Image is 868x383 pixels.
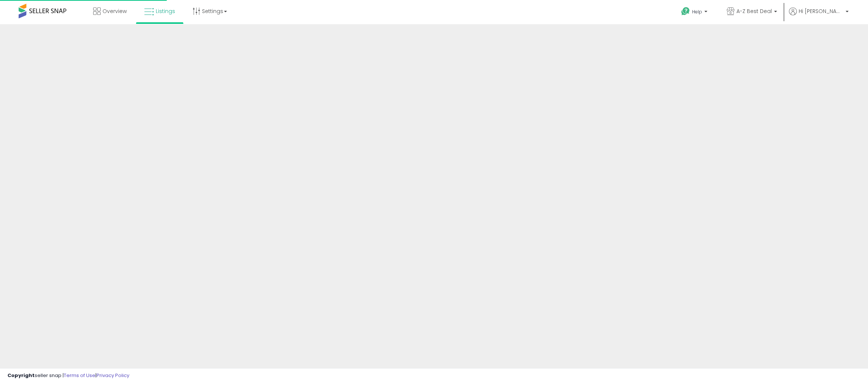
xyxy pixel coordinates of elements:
[799,7,843,15] span: Hi [PERSON_NAME]
[736,7,772,15] span: A-Z Best Deal
[681,7,690,16] i: Get Help
[675,1,715,24] a: Help
[102,7,127,15] span: Overview
[692,9,702,15] span: Help
[789,7,849,24] a: Hi [PERSON_NAME]
[156,7,175,15] span: Listings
